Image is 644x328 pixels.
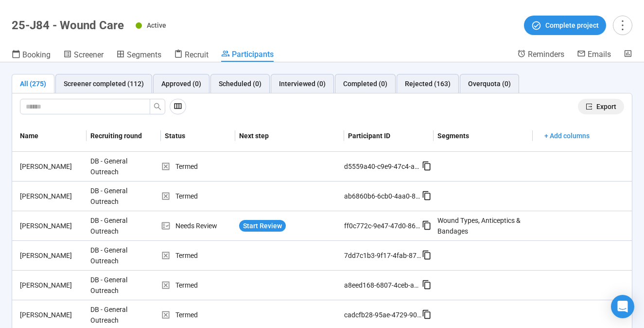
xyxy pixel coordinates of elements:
[64,78,144,89] div: Screener completed (112)
[279,78,326,89] div: Interviewed (0)
[20,78,46,89] div: All (275)
[544,130,590,141] span: + Add columns
[239,220,286,232] button: Start Review
[16,280,87,291] div: [PERSON_NAME]
[16,250,87,261] div: [PERSON_NAME]
[74,50,104,59] span: Screener
[154,103,161,110] span: search
[517,49,564,61] a: Reminders
[232,50,274,59] span: Participants
[87,152,159,181] div: DB - General Outreach
[596,101,616,112] span: Export
[147,21,166,29] span: Active
[586,103,592,110] span: export
[437,215,527,237] div: Wound Types, Anticeptics & Bandages
[161,310,235,320] div: Termed
[219,78,261,89] div: Scheduled (0)
[161,250,235,261] div: Termed
[161,120,235,152] th: Status
[578,99,624,114] button: exportExport
[235,120,344,152] th: Next step
[161,191,235,201] div: Termed
[611,295,634,318] div: Open Intercom Messenger
[405,78,451,89] div: Rejected (163)
[344,250,422,261] div: 7dd7c1b3-9f17-4fab-87e9-976f9a72778d
[343,78,387,89] div: Completed (0)
[524,16,606,35] button: Complete project
[344,191,422,201] div: ab6860b6-6cb0-4aa0-81fb-628afcfe76f8
[344,310,422,320] div: cadcfb28-95ae-4729-902f-942f6f661763
[588,50,611,59] span: Emails
[16,191,87,201] div: [PERSON_NAME]
[221,49,274,62] a: Participants
[87,241,159,270] div: DB - General Outreach
[87,182,159,211] div: DB - General Outreach
[87,120,161,152] th: Recruiting round
[127,50,161,59] span: Segments
[150,99,165,114] button: search
[537,128,597,144] button: + Add columns
[161,78,201,89] div: Approved (0)
[344,220,422,231] div: ff0c772c-9e47-47d0-864b-1b54751a4750
[12,120,87,152] th: Name
[12,49,51,62] a: Booking
[344,161,422,172] div: d5559a40-c9e9-47c4-a6a9-dd5da8305667
[344,280,422,291] div: a8eed168-6807-4ceb-a993-d4b726671d4d
[161,220,235,231] div: Needs Review
[616,18,629,32] span: more
[528,50,564,59] span: Reminders
[161,161,235,172] div: Termed
[185,50,209,59] span: Recruit
[243,220,282,231] span: Start Review
[161,280,235,291] div: Termed
[22,50,51,59] span: Booking
[577,49,611,61] a: Emails
[174,49,209,62] a: Recruit
[87,211,159,240] div: DB - General Outreach
[344,120,434,152] th: Participant ID
[545,20,599,31] span: Complete project
[16,161,87,172] div: [PERSON_NAME]
[16,310,87,320] div: [PERSON_NAME]
[116,49,161,62] a: Segments
[16,220,87,231] div: [PERSON_NAME]
[468,78,511,89] div: Overquota (0)
[63,49,104,62] a: Screener
[12,18,124,32] h1: 25-J84 - Wound Care
[434,120,533,152] th: Segments
[87,271,159,300] div: DB - General Outreach
[613,16,632,35] button: more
